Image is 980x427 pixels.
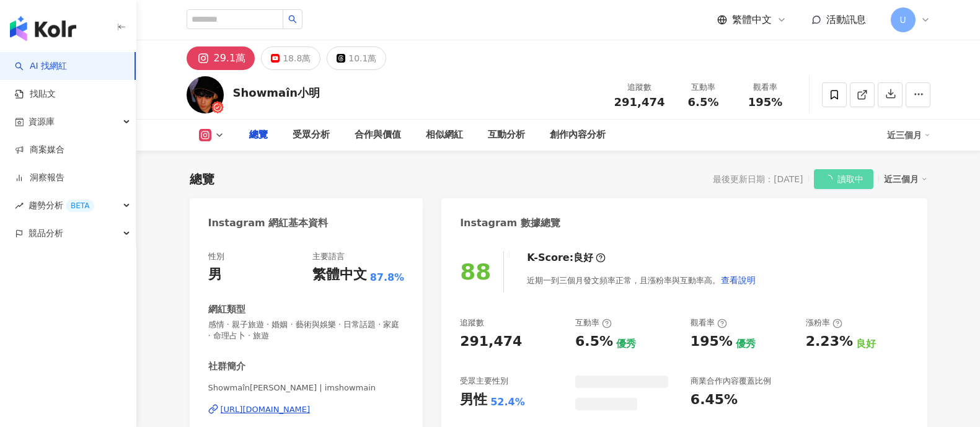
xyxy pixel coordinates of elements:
div: Instagram 網紅基本資料 [208,216,329,230]
span: 195% [748,96,783,108]
span: search [288,15,297,24]
div: 總覽 [249,128,268,143]
button: 29.1萬 [187,46,255,70]
button: 10.1萬 [327,46,386,70]
div: Showmaîn小明 [233,85,320,100]
div: 性別 [208,251,224,262]
img: KOL Avatar [187,76,224,113]
div: 相似網紅 [426,128,463,143]
div: 觀看率 [691,317,727,328]
div: 追蹤數 [614,81,665,94]
span: 查看說明 [721,275,756,285]
span: 6.5% [688,96,719,108]
span: 資源庫 [29,108,55,136]
div: 291,474 [460,332,522,351]
div: 29.1萬 [214,50,246,67]
span: loading [823,175,832,183]
div: 男 [208,265,222,284]
span: 87.8% [370,271,405,284]
div: 6.45% [691,390,738,410]
span: 讀取中 [837,170,863,190]
img: logo [10,16,76,41]
span: 趨勢分析 [29,191,94,219]
div: 優秀 [736,337,756,351]
a: 商案媒合 [15,144,64,156]
div: 近三個月 [884,171,927,187]
span: Showmaîn[PERSON_NAME] | imshowmain [208,382,405,394]
div: 88 [460,259,491,284]
div: 6.5% [575,332,613,351]
div: 10.1萬 [348,50,376,67]
button: 18.8萬 [261,46,320,70]
a: searchAI 找網紅 [15,60,67,73]
div: 最後更新日期：[DATE] [713,174,803,184]
span: 繁體中文 [732,13,772,27]
div: 總覽 [190,170,214,188]
button: 讀取中 [814,169,873,189]
div: 互動率 [575,317,612,328]
div: 近三個月 [887,125,930,145]
a: 洞察報告 [15,172,64,184]
div: 男性 [460,390,487,410]
div: 漲粉率 [806,317,842,328]
div: 網紅類型 [208,303,245,316]
div: 近期一到三個月發文頻率正常，且漲粉率與互動率高。 [527,268,756,293]
span: U [899,13,906,27]
div: 社群簡介 [208,360,245,373]
div: 觀看率 [742,81,789,94]
div: K-Score : [527,251,606,265]
div: 良好 [573,251,593,265]
div: [URL][DOMAIN_NAME] [221,404,311,415]
span: 感情 · 親子旅遊 · 婚姻 · 藝術與娛樂 · 日常話題 · 家庭 · 命理占卜 · 旅遊 [208,319,405,341]
div: 受眾分析 [293,128,330,143]
div: 195% [691,332,733,351]
div: 受眾主要性別 [460,376,508,387]
div: 繁體中文 [312,265,367,284]
div: Instagram 數據總覽 [460,216,560,230]
div: 2.23% [806,332,853,351]
div: 18.8萬 [283,50,311,67]
div: 互動分析 [488,128,525,143]
div: 商業合作內容覆蓋比例 [691,376,771,387]
div: 追蹤數 [460,317,484,328]
div: 合作與價值 [355,128,401,143]
div: 創作內容分析 [550,128,606,143]
div: 52.4% [490,395,525,409]
span: 競品分析 [29,219,63,247]
a: [URL][DOMAIN_NAME] [208,404,405,415]
div: 良好 [856,337,876,351]
span: 291,474 [614,95,665,108]
div: 互動率 [680,81,727,94]
span: 活動訊息 [826,14,866,25]
div: BETA [66,200,94,212]
div: 優秀 [616,337,636,351]
a: 找貼文 [15,88,56,100]
button: 查看說明 [720,268,756,293]
div: 主要語言 [312,251,345,262]
span: rise [15,201,24,210]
